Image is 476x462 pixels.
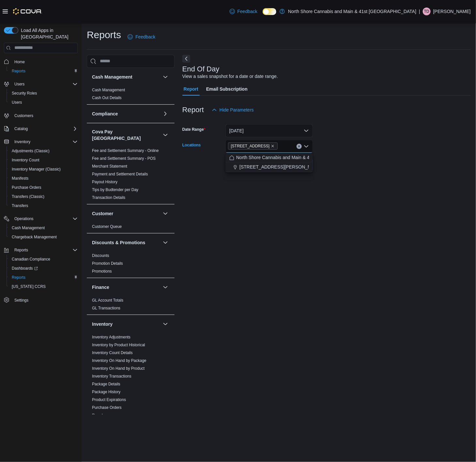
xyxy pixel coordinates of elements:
[161,283,169,291] button: Finance
[92,88,125,92] a: Cash Management
[1,111,80,120] button: Customers
[12,100,22,105] span: Users
[92,321,113,327] h3: Inventory
[7,165,80,174] button: Inventory Manager (Classic)
[12,58,27,66] a: Home
[87,333,175,430] div: Inventory
[1,295,80,305] button: Settings
[92,397,126,402] a: Product Expirations
[92,381,120,387] span: Package Details
[12,176,28,181] span: Manifests
[12,225,45,231] span: Cash Management
[92,397,126,402] span: Product Expirations
[12,246,31,254] button: Reports
[12,125,78,133] span: Catalog
[7,146,80,156] button: Adjustments (Classic)
[7,192,80,201] button: Transfers (Classic)
[92,74,160,80] button: Cash Management
[12,296,78,304] span: Settings
[92,95,122,100] span: Cash Out Details
[161,210,169,217] button: Customer
[9,89,39,97] a: Security Roles
[1,137,80,146] button: Inventory
[92,156,156,161] a: Fee and Settlement Summary - POS
[7,201,80,210] button: Transfers
[92,111,160,117] button: Compliance
[12,257,50,262] span: Canadian Compliance
[225,124,313,137] button: [DATE]
[92,96,122,100] a: Cash Out Details
[92,180,117,184] a: Payout History
[9,156,42,164] a: Inventory Count
[92,405,122,410] a: Purchase Orders
[92,413,106,418] a: Reorder
[92,210,160,217] button: Customer
[12,215,78,223] span: Operations
[12,68,25,74] span: Reports
[12,234,57,240] span: Chargeback Management
[92,261,123,266] a: Promotion Details
[92,239,160,246] button: Discounts & Promotions
[9,156,78,164] span: Inventory Count
[12,148,50,154] span: Adjustments (Classic)
[92,335,131,339] a: Inventory Adjustments
[7,67,80,76] button: Reports
[92,164,127,169] span: Merchant Statement
[92,342,145,348] span: Inventory by Product Historical
[12,138,78,146] span: Inventory
[7,174,80,183] button: Manifests
[92,306,120,310] a: GL Transactions
[92,179,117,185] span: Payout History
[14,113,33,118] span: Customers
[14,247,28,253] span: Reports
[9,193,78,201] span: Transfers (Classic)
[92,350,133,355] a: Inventory Count Details
[14,139,30,144] span: Inventory
[92,87,125,93] span: Cash Management
[9,193,47,201] a: Transfers (Classic)
[12,194,44,199] span: Transfers (Classic)
[9,202,31,210] a: Transfers
[9,264,40,272] a: Dashboards
[182,106,204,114] h3: Report
[161,110,169,118] button: Compliance
[12,266,38,271] span: Dashboards
[12,80,27,88] button: Users
[92,298,123,303] span: GL Account Totals
[9,67,78,75] span: Reports
[423,7,431,15] div: Tiara Davidson
[92,253,109,258] span: Discounts
[7,255,80,264] button: Canadian Compliance
[9,224,47,232] a: Cash Management
[9,98,78,106] span: Users
[288,7,416,15] p: North Shore Cannabis and Main & 41st [GEOGRAPHIC_DATA]
[12,167,61,172] span: Inventory Manager (Classic)
[9,147,52,155] a: Adjustments (Classic)
[182,142,201,148] label: Locations
[7,223,80,232] button: Cash Management
[14,82,24,87] span: Users
[12,296,31,304] a: Settings
[236,154,364,161] span: North Shore Cannabis and Main & 41st [GEOGRAPHIC_DATA]
[225,153,313,172] div: Choose from the following options
[9,174,31,182] a: Manifests
[92,389,120,395] span: Package History
[419,7,420,15] p: |
[13,8,42,15] img: Cova
[87,28,121,41] h1: Reports
[87,296,175,315] div: Finance
[92,171,148,177] span: Payment and Settlement Details
[161,73,169,81] button: Cash Management
[12,112,78,120] span: Customers
[9,89,78,97] span: Security Roles
[9,274,28,281] a: Reports
[1,214,80,223] button: Operations
[12,185,41,190] span: Purchase Orders
[87,223,175,233] div: Customer
[87,86,175,104] div: Cash Management
[220,107,254,113] span: Hide Parameters
[135,34,155,40] span: Feedback
[92,298,123,303] a: GL Account Totals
